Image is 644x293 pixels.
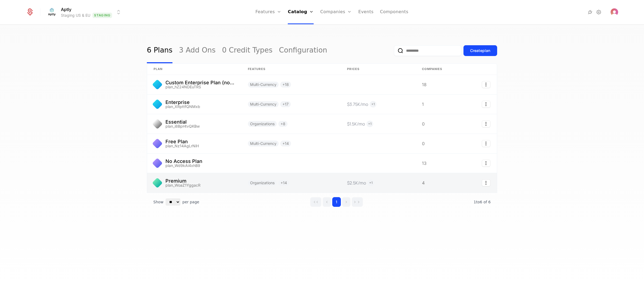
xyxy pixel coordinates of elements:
img: Aptly [45,6,58,19]
button: Select environment [47,6,122,18]
button: Createplan [463,45,497,56]
button: Go to first page [310,197,321,207]
button: Select action [482,120,490,127]
div: Staging US & EU [61,13,90,18]
button: Select action [482,81,490,88]
button: Open user button [611,8,618,16]
button: Go to last page [352,197,363,207]
button: Select action [482,179,490,186]
select: Select page size [166,198,180,205]
div: Table pagination [147,193,497,211]
span: per page [182,199,199,205]
span: Aptly [61,6,71,13]
th: Companies [416,64,459,75]
span: Show [153,199,164,205]
th: Features [241,64,341,75]
div: Create plan [470,48,490,53]
a: Configuration [279,38,327,63]
a: 6 Plans [147,38,172,63]
button: Go to previous page [323,197,331,207]
button: Select action [482,101,490,108]
button: Select action [482,160,490,167]
button: Select action [482,140,490,147]
th: Prices [341,64,416,75]
button: Go to page 1 [332,197,341,207]
span: 6 [474,200,491,204]
span: 1 to 6 of [474,200,488,204]
a: 0 Credit Types [222,38,272,63]
img: 's logo [611,8,618,16]
div: Page navigation [310,197,363,207]
button: Go to next page [342,197,351,207]
th: plan [147,64,241,75]
a: 3 Add Ons [179,38,216,63]
span: Staging [92,13,112,18]
a: Integrations [587,9,593,15]
a: Settings [595,9,602,15]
